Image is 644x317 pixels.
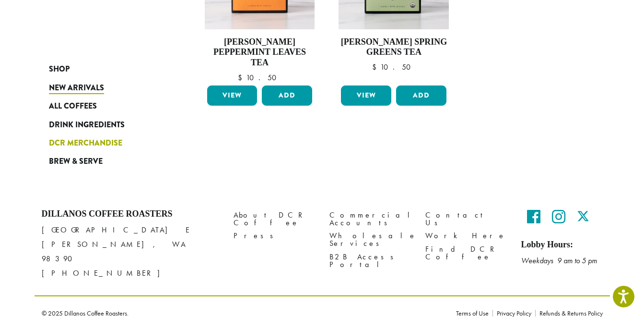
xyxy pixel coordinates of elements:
span: Drink Ingredients [49,119,125,131]
a: Drink Ingredients [49,115,164,134]
p: [GEOGRAPHIC_DATA] E [PERSON_NAME], WA 98390 [PHONE_NUMBER] [42,223,219,280]
a: About DCR Coffee [234,209,315,230]
h4: Dillanos Coffee Roasters [42,209,219,219]
span: DCR Merchandise [49,137,122,149]
span: Shop [49,63,70,75]
a: DCR Merchandise [49,134,164,152]
span: $ [372,62,380,72]
a: Terms of Use [456,310,492,317]
em: Weekdays 9 am to 5 pm [521,256,597,266]
span: All Coffees [49,100,97,112]
p: © 2025 Dillanos Coffee Roasters. [42,310,442,317]
h4: [PERSON_NAME] Peppermint Leaves Tea [205,37,315,68]
a: New Arrivals [49,79,164,97]
a: Press [234,230,315,243]
a: Shop [49,60,164,78]
button: Add [262,85,312,106]
a: Refunds & Returns Policy [535,310,603,317]
span: New Arrivals [49,82,104,94]
a: Work Here [425,230,507,243]
span: $ [238,73,246,83]
a: All Coffees [49,97,164,115]
a: Find DCR Coffee [425,243,507,263]
span: Brew & Serve [49,156,103,168]
a: Commercial Accounts [329,209,411,230]
a: Brew & Serve [49,152,164,171]
a: Wholesale Services [329,230,411,250]
bdi: 10.50 [238,73,281,83]
a: B2B Access Portal [329,250,411,271]
button: Add [396,85,446,106]
a: Privacy Policy [492,310,535,317]
h4: [PERSON_NAME] Spring Greens Tea [339,37,449,58]
a: View [341,85,391,106]
a: View [207,85,258,106]
a: Contact Us [425,209,507,230]
h5: Lobby Hours: [521,240,603,250]
bdi: 10.50 [372,62,415,72]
